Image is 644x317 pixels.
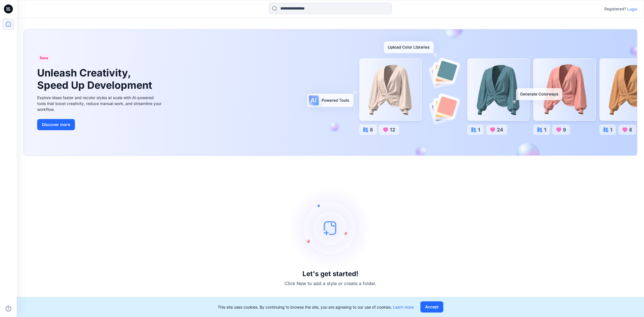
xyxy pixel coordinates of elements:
span: New [40,55,48,61]
p: This site uses cookies. By continuing to browse the site, you are agreeing to our use of cookies. [218,304,414,310]
a: Learn more [393,305,414,309]
p: Click New to add a style or create a folder. [285,280,376,287]
p: Login [627,6,637,12]
button: Accept [420,301,443,313]
a: Discover more [37,119,163,130]
h1: Unleash Creativity, Speed Up Development [37,67,155,91]
p: Registered? [604,6,626,12]
img: empty-state-image.svg [288,186,372,270]
div: Explore ideas faster and recolor styles at scale with AI-powered tools that boost creativity, red... [37,95,163,112]
h3: Let's get started! [302,270,358,278]
button: Discover more [37,119,75,130]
